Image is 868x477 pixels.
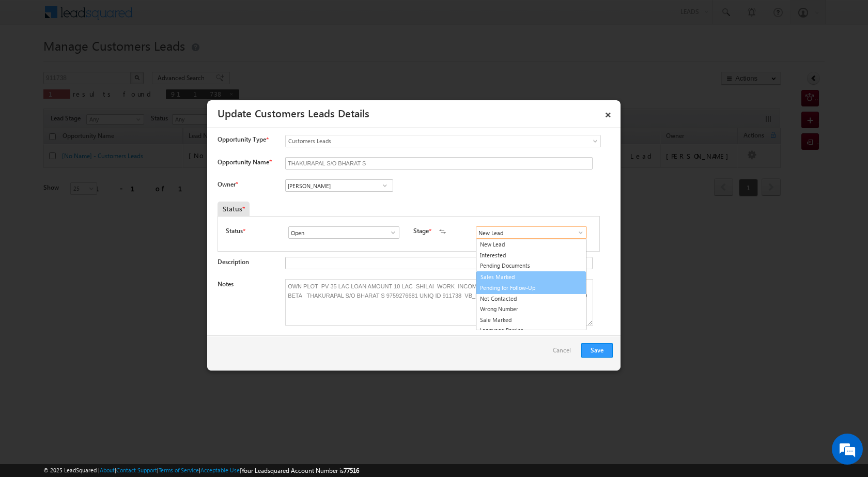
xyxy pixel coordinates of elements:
label: Owner [218,180,238,188]
span: Opportunity Type [218,135,266,144]
a: Pending for Follow-Up [476,282,586,294]
a: Language Barrier [476,325,586,336]
label: Status [226,226,243,236]
a: Wrong Number [476,304,586,315]
input: Type to Search [285,179,393,192]
a: Customers Leads [285,135,601,147]
a: About [100,467,115,473]
a: Acceptable Use [200,467,240,473]
div: Minimize live chat window [169,5,194,30]
a: Sales Marked [476,271,586,283]
a: Show All Items [384,227,397,238]
span: © 2025 LeadSquared | | | | | [43,466,359,475]
img: d_60004797649_company_0_60004797649 [18,54,43,68]
input: Type to Search [476,226,587,239]
a: Pending Documents [476,260,586,271]
span: 77516 [344,467,359,474]
a: Not Contacted [476,294,586,304]
span: Your Leadsquared Account Number is [241,467,359,474]
label: Opportunity Name [218,158,271,166]
a: Cancel [553,343,576,363]
a: Show All Items [571,227,584,238]
input: Type to Search [288,226,399,239]
a: New Lead [476,239,586,250]
a: × [599,104,617,122]
label: Description [218,258,249,266]
a: Update Customers Leads Details [218,105,369,120]
button: Save [581,343,613,358]
label: Notes [218,280,234,288]
textarea: Type your message and click 'Submit' [13,96,189,310]
a: Interested [476,250,586,261]
em: Submit [151,318,188,332]
a: Contact Support [116,467,157,473]
span: Customers Leads [286,136,559,146]
div: Status [218,202,250,216]
div: Leave a message [54,54,174,68]
label: Stage [413,226,429,236]
a: Sale Marked [476,315,586,326]
a: Terms of Service [159,467,199,473]
a: Show All Items [378,180,391,191]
